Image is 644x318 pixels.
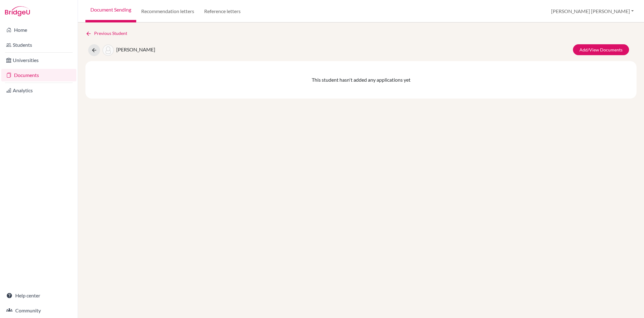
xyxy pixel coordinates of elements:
img: Bridge-U [5,6,30,16]
a: Analytics [1,84,76,97]
span: [PERSON_NAME] [116,46,155,52]
div: This student hasn't added any applications yet [85,61,637,99]
a: Home [1,24,76,36]
a: Add/View Documents [573,44,629,55]
a: Help center [1,289,76,302]
a: Previous Student [85,30,132,37]
a: Community [1,304,76,317]
a: Documents [1,69,76,81]
button: [PERSON_NAME] [PERSON_NAME] [548,5,637,17]
a: Universities [1,54,76,66]
a: Students [1,39,76,51]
